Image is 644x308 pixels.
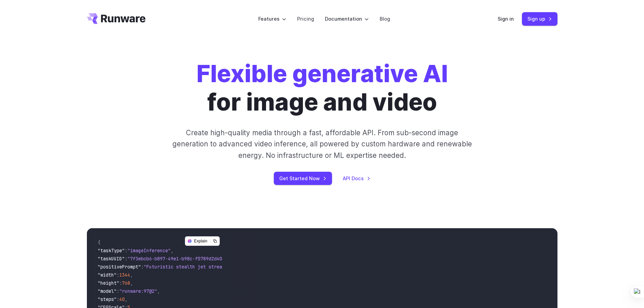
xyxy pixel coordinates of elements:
[87,13,146,24] a: Go to /
[125,256,127,262] span: :
[98,272,117,278] span: "width"
[127,256,230,262] span: "7f3ebcb6-b897-49e1-b98c-f5789d2d40d7"
[196,59,448,88] strong: Flexible generative AI
[119,280,122,286] span: :
[171,247,173,254] span: ,
[380,15,390,23] a: Blog
[98,288,117,294] span: "model"
[141,264,144,270] span: :
[98,296,117,302] span: "steps"
[274,172,332,185] a: Get Started Now
[343,174,371,182] a: API Docs
[297,15,314,23] a: Pricing
[117,296,119,302] span: :
[119,296,125,302] span: 40
[122,280,130,286] span: 768
[117,288,119,294] span: :
[130,280,133,286] span: ,
[117,272,119,278] span: :
[157,288,160,294] span: ,
[171,127,473,161] p: Create high-quality media through a fast, affordable API. From sub-second image generation to adv...
[98,264,141,270] span: "positivePrompt"
[127,247,171,254] span: "imageInference"
[498,15,514,23] a: Sign in
[144,264,390,270] span: "Futuristic stealth jet streaking through a neon-lit cityscape with glowing purple exhaust"
[119,288,157,294] span: "runware:97@2"
[196,60,448,116] h1: for image and video
[125,296,127,302] span: ,
[258,15,286,23] label: Features
[98,247,125,254] span: "taskType"
[119,272,130,278] span: 1344
[125,247,127,254] span: :
[522,12,557,25] a: Sign up
[98,256,125,262] span: "taskUUID"
[130,272,133,278] span: ,
[98,239,100,245] span: {
[325,15,369,23] label: Documentation
[98,280,119,286] span: "height"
